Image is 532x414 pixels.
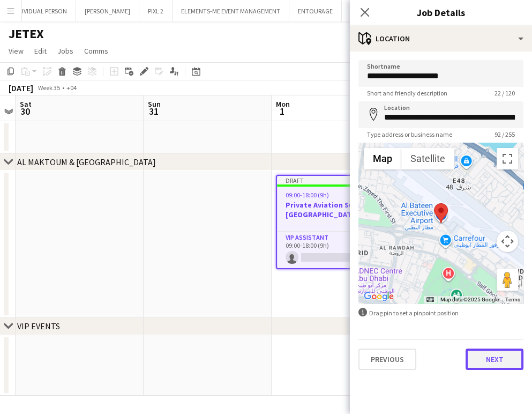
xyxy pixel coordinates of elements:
span: Sun [148,99,161,109]
button: SUR [GEOGRAPHIC_DATA] [342,1,430,21]
button: [PERSON_NAME] [76,1,139,21]
h3: Job Details [350,5,532,19]
button: Previous [358,349,416,370]
span: 09:00-18:00 (9h) [286,191,329,199]
span: 31 [146,105,161,117]
span: View [9,46,24,56]
div: +04 [66,84,77,92]
span: Type address or business name [358,130,461,138]
a: Edit [30,44,51,58]
span: Jobs [57,46,73,56]
h3: Private Aviation Support @ [GEOGRAPHIC_DATA] [277,200,395,219]
button: Next [466,349,523,370]
div: [DATE] [9,83,33,93]
app-job-card: Draft09:00-18:00 (9h)0/1Private Aviation Support @ [GEOGRAPHIC_DATA]1 RoleVIP Assistant0/109:00-1... [276,175,396,269]
span: Sat [20,99,32,109]
span: 22 / 120 [486,89,523,97]
button: Keyboard shortcuts [426,296,434,304]
div: VIP EVENTS [17,321,60,331]
span: 1 [274,105,290,117]
span: Map data ©2025 Google [440,297,499,302]
app-card-role: VIP Assistant0/109:00-18:00 (9h) [277,232,395,268]
button: Map camera controls [497,231,518,252]
span: 30 [18,105,32,117]
span: Mon [276,99,290,109]
h1: JETEX [9,26,44,42]
span: 92 / 255 [486,130,523,138]
a: View [4,44,28,58]
button: PIXL 2 [139,1,173,21]
img: Google [361,290,396,304]
span: Edit [34,46,47,56]
a: Comms [80,44,113,58]
button: Toggle fullscreen view [497,148,518,169]
a: Terms (opens in new tab) [505,297,520,302]
button: Show street map [364,148,401,169]
div: Drag pin to set a pinpoint position [358,308,523,318]
span: Short and friendly description [358,89,456,97]
button: ELEMENTS-ME EVENT MANAGEMENT [173,1,289,21]
button: Show satellite imagery [401,148,454,169]
div: Draft [277,176,395,184]
span: Week 35 [35,84,62,92]
div: AL MAKTOUM & [GEOGRAPHIC_DATA] [17,157,156,167]
button: Drag Pegman onto the map to open Street View [497,269,518,291]
span: Comms [84,46,108,56]
a: Open this area in Google Maps (opens a new window) [361,290,396,304]
div: Location [350,26,532,51]
button: ENTOURAGE [289,1,342,21]
a: Jobs [53,44,78,58]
